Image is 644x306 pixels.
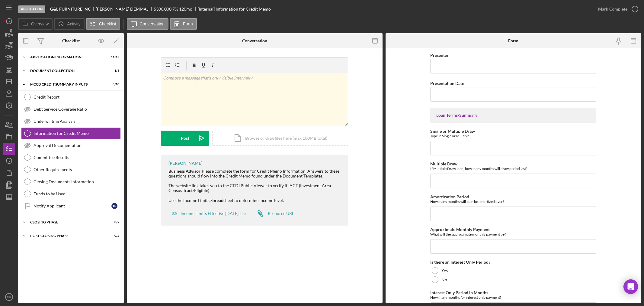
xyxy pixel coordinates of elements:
b: G&L FURNITURE INC [50,7,91,11]
div: Mark Complete [598,3,627,15]
button: Activity [54,18,84,30]
label: Interest Only Period in Months [430,290,488,295]
div: Debt Service Coverage Ratio [34,107,120,112]
label: Activity [67,21,80,26]
label: No [441,277,447,282]
div: Please complete the form for Credit Memo Information. Answers to these questions should flow into... [168,169,342,178]
div: Credit Report [34,95,120,99]
div: Open Intercom Messenger [623,279,638,294]
a: Notify ApplicantID [21,200,121,212]
a: Closing Documents Information [21,176,121,188]
button: Post [161,131,209,146]
button: Form [170,18,197,30]
div: Application [18,5,45,13]
div: Post-Closing Phase [30,234,104,238]
a: Committee Results [21,151,121,164]
span: $300,000 [154,6,171,11]
div: 0 / 2 [108,234,119,238]
div: Form [508,38,518,43]
div: How many months will loan be amortized over? [430,199,596,204]
div: Type in Single or Multiple [430,134,596,138]
label: Presenter [430,53,449,58]
button: Mark Complete [592,3,641,15]
label: Multiple Draw [430,161,457,166]
a: Credit Report [21,91,121,103]
div: Committee Results [34,155,120,160]
div: Notify Applicant [34,203,111,208]
div: 11 / 15 [108,55,119,59]
label: Form [183,21,193,26]
div: Application Information [30,55,104,59]
div: Closing Documents Information [34,179,120,184]
div: Post [181,131,189,146]
div: 7 % [172,7,178,11]
div: MCCD Credit Summary Inputs [30,83,104,86]
text: MK [7,295,11,299]
div: Income Limits Effective [DATE].xlsx [181,211,247,216]
div: Conversation [242,38,267,43]
div: Information for Credit Memo [34,131,120,136]
label: Approximate Monthly Payment [430,227,490,232]
strong: Business Advisor: [168,168,202,174]
a: Information for Credit Memo [21,127,121,139]
div: 1 / 8 [108,69,119,73]
a: Funds to be Used [21,188,121,200]
a: Other Requirements [21,164,121,176]
a: Resource URL [253,207,294,220]
div: 0 / 10 [108,83,119,86]
div: Other Requirements [34,167,120,172]
div: Is there an Interest Only Period? [430,260,596,265]
button: Overview [18,18,53,30]
div: Checklist [62,38,80,43]
div: 0 / 9 [108,220,119,224]
div: The website link takes you to the CFDI Public Viewer to verify if IACT (Investment Area Census Tr... [168,183,342,193]
label: Single or Multiple Draw [430,129,475,134]
div: [PERSON_NAME] [168,161,202,166]
div: What will the approximate monthly payment be? [430,232,596,236]
div: Resource URL [268,211,294,216]
div: Closing Phase [30,220,104,224]
a: Underwriting Analysis [21,115,121,127]
div: 120 mo [179,7,192,11]
button: Conversation [127,18,169,30]
div: [Internal] Information for Credit Memo [197,7,271,11]
div: I D [111,203,117,209]
a: Debt Service Coverage Ratio [21,103,121,115]
div: How many months for interest only payment? [430,295,596,300]
label: Yes [441,268,448,273]
div: Approval Documentation [34,143,120,148]
div: Loan Terms/Summary [436,113,590,118]
a: Approval Documentation [21,139,121,151]
div: Underwriting Analysis [34,119,120,124]
label: Conversation [140,21,165,26]
label: Amortization Period [430,194,469,199]
label: Checklist [99,21,116,26]
div: Document Collection [30,69,104,73]
label: Presentation Date [430,81,464,86]
button: Income Limits Effective [DATE].xlsx [168,207,250,220]
div: [PERSON_NAME] DEMMAJ [96,7,154,11]
div: Funds to be Used [34,191,120,196]
button: MK [3,291,15,303]
label: Overview [31,21,49,26]
div: Use the Income Limits Spreadsheet to determine income level. [168,198,342,203]
button: Checklist [86,18,120,30]
div: If Multiple Draw loan, how many months will draw period last? [430,166,596,171]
